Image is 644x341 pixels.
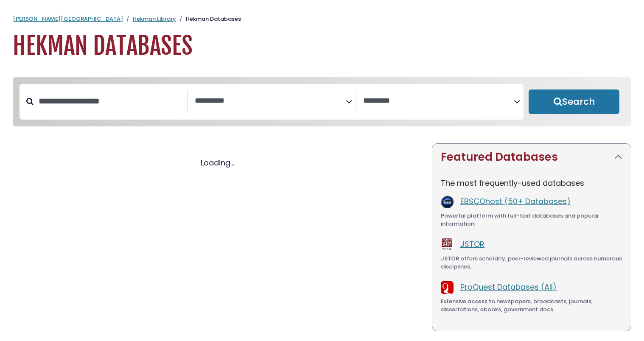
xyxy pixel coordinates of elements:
li: Hekman Databases [176,15,241,23]
button: Submit for Search Results [529,89,619,114]
nav: Search filters [13,77,631,126]
p: The most frequently-used databases [441,177,622,189]
a: JSTOR [460,239,484,249]
nav: breadcrumb [13,15,631,23]
a: Hekman Library [133,15,176,23]
textarea: Search [195,97,346,106]
textarea: Search [363,97,514,106]
div: Powerful platform with full-text databases and popular information. [441,212,622,228]
a: [PERSON_NAME][GEOGRAPHIC_DATA] [13,15,123,23]
div: Extensive access to newspapers, broadcasts, journals, dissertations, ebooks, government docs. [441,297,622,314]
a: EBSCOhost (50+ Databases) [460,196,571,207]
button: Featured Databases [432,144,631,170]
div: JSTOR offers scholarly, peer-reviewed journals across numerous disciplines. [441,254,622,271]
div: Loading... [13,157,422,168]
a: ProQuest Databases (All) [460,282,557,292]
h1: Hekman Databases [13,32,631,60]
input: Search database by title or keyword [34,94,187,108]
